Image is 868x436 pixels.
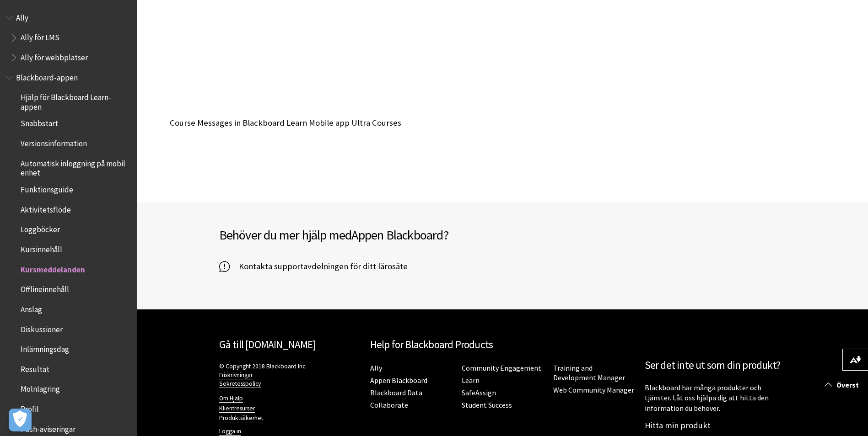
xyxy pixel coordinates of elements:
a: SafeAssign [462,388,496,398]
span: Ally för LMS [21,30,59,43]
a: Student Success [462,400,512,410]
button: Open Preferences [9,409,32,431]
span: Kursmeddelanden [21,262,85,274]
a: Produktsäkerhet [219,414,263,422]
span: Offlineinnehåll [21,282,69,294]
span: Profil [21,401,39,414]
span: Inlämningsdag [21,341,69,354]
span: Blackboard-appen [16,70,78,82]
span: Automatisk inloggning på mobil enhet [21,156,131,177]
a: Sekretesspolicy [219,380,261,388]
a: Community Engagement [462,363,541,373]
h2: Behöver du mer hjälp med ? [219,225,503,245]
nav: Book outline for Anthology Ally Help [5,10,132,65]
span: Kursinnehåll [21,242,62,254]
span: Hjälp för Blackboard Learn-appen [21,90,131,112]
a: Gå till [DOMAIN_NAME] [219,338,316,351]
span: Ally [16,10,28,22]
a: Learn [462,376,480,385]
a: Web Community Manager [553,385,634,395]
a: Ally [370,363,382,373]
p: Blackboard har många produkter och tjänster. Låt oss hjälpa dig att hitta den information du behö... [645,383,787,413]
a: Collaborate [370,400,408,410]
p: © Copyright 2018 Blackboard Inc. [219,362,361,388]
span: Funktionsguide [21,182,73,194]
a: Om Hjälp [219,394,243,403]
figcaption: Course Messages in Blackboard Learn Mobile app Ultra Courses [170,118,701,128]
span: Kontakta supportavdelningen för ditt lärosäte [230,260,408,273]
h2: Ser det inte ut som din produkt? [645,357,787,373]
a: Friskrivningar [219,371,253,379]
a: Blackboard Data [370,388,422,398]
span: Snabbstart [21,116,58,128]
a: Hitta min produkt [645,420,711,431]
span: Anslag [21,302,42,314]
span: Molnlagring [21,382,60,394]
span: Aktivitetsflöde [21,202,71,214]
a: Logga in [219,427,241,436]
a: Överst [818,377,868,393]
span: Loggböcker [21,222,60,234]
a: Appen Blackboard [370,376,427,385]
span: Appen Blackboard [351,227,443,243]
span: Diskussioner [21,322,63,334]
span: Resultat [21,362,49,374]
span: Push-aviseringar [21,421,75,434]
h2: Help for Blackboard Products [370,337,636,353]
a: Training and Development Manager [553,363,625,383]
span: Versionsinformation [21,136,87,148]
a: Kontakta supportavdelningen för ditt lärosäte [219,260,408,273]
a: Klientresurser [219,404,255,413]
span: Ally för webbplatser [21,50,88,62]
